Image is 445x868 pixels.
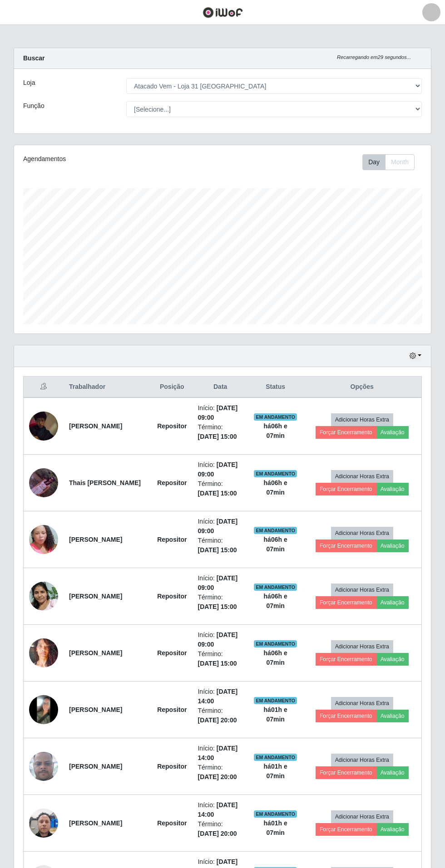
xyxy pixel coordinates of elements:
[264,422,287,439] strong: há 06 h e 07 min
[23,78,35,88] label: Loja
[316,539,376,552] button: Forçar Encerramento
[157,819,187,827] strong: Repositor
[198,688,237,705] time: [DATE] 14:00
[157,763,187,770] strong: Repositor
[254,413,297,421] span: EM ANDAMENTO
[198,830,237,837] time: [DATE] 20:00
[23,154,181,164] div: Agendamentos
[316,653,376,666] button: Forçar Encerramento
[331,527,393,539] button: Adicionar Horas Extra
[29,734,58,799] img: 1754928173692.jpeg
[198,574,237,591] time: [DATE] 09:00
[29,514,58,565] img: 1755510400416.jpeg
[376,823,409,836] button: Avaliação
[254,470,297,477] span: EM ANDAMENTO
[316,483,376,495] button: Forçar Encerramento
[69,706,122,713] strong: [PERSON_NAME]
[198,593,242,612] li: Término:
[198,660,237,667] time: [DATE] 15:00
[198,763,242,782] li: Término:
[362,154,422,170] div: Toolbar with button groups
[198,716,237,724] time: [DATE] 20:00
[198,745,237,761] time: [DATE] 14:00
[254,754,297,761] span: EM ANDAMENTO
[254,584,297,591] span: EM ANDAMENTO
[29,408,58,444] img: 1747856587825.jpeg
[198,800,242,819] li: Início:
[152,377,192,398] th: Posição
[248,377,303,398] th: Status
[264,706,287,723] strong: há 01 h e 07 min
[254,697,297,704] span: EM ANDAMENTO
[198,630,242,649] li: Início:
[264,649,287,666] strong: há 06 h e 07 min
[29,468,58,497] img: 1751660689002.jpeg
[23,54,44,62] strong: Buscar
[302,377,421,398] th: Opções
[69,536,122,543] strong: [PERSON_NAME]
[198,687,242,706] li: Início:
[69,422,122,430] strong: [PERSON_NAME]
[192,377,248,398] th: Data
[23,101,44,111] label: Função
[157,422,187,430] strong: Repositor
[264,479,287,496] strong: há 06 h e 07 min
[316,710,376,722] button: Forçar Encerramento
[376,710,409,722] button: Avaliação
[198,518,237,535] time: [DATE] 09:00
[198,744,242,763] li: Início:
[331,470,393,483] button: Adicionar Horas Extra
[29,695,58,724] img: 1748484954184.jpeg
[157,649,187,657] strong: Repositor
[264,763,287,780] strong: há 01 h e 07 min
[198,631,237,648] time: [DATE] 09:00
[69,763,122,770] strong: [PERSON_NAME]
[331,754,393,766] button: Adicionar Horas Extra
[376,426,409,439] button: Avaliação
[198,801,237,818] time: [DATE] 14:00
[157,593,187,600] strong: Repositor
[198,819,242,839] li: Término:
[316,596,376,609] button: Forçar Encerramento
[198,490,237,497] time: [DATE] 15:00
[198,403,242,422] li: Início:
[69,649,122,657] strong: [PERSON_NAME]
[198,603,237,610] time: [DATE] 15:00
[198,433,237,440] time: [DATE] 15:00
[29,804,58,842] img: 1756647806574.jpeg
[198,574,242,593] li: Início:
[376,596,409,609] button: Avaliação
[157,536,187,543] strong: Repositor
[157,479,187,486] strong: Repositor
[376,766,409,779] button: Avaliação
[331,810,393,823] button: Adicionar Horas Extra
[376,539,409,552] button: Avaliação
[362,154,415,170] div: First group
[254,640,297,647] span: EM ANDAMENTO
[198,773,237,780] time: [DATE] 20:00
[316,823,376,836] button: Forçar Encerramento
[203,7,243,18] img: CoreUI Logo
[337,54,411,60] i: Recarregando em 29 segundos...
[69,593,122,600] strong: [PERSON_NAME]
[198,479,242,498] li: Término:
[198,460,242,479] li: Início:
[316,426,376,439] button: Forçar Encerramento
[331,640,393,653] button: Adicionar Horas Extra
[376,653,409,666] button: Avaliação
[331,697,393,710] button: Adicionar Horas Extra
[198,404,237,421] time: [DATE] 09:00
[331,584,393,596] button: Adicionar Horas Extra
[254,810,297,818] span: EM ANDAMENTO
[29,627,58,679] img: 1757179899893.jpeg
[331,413,393,426] button: Adicionar Horas Extra
[198,536,242,555] li: Término:
[198,422,242,441] li: Término:
[198,517,242,536] li: Início:
[64,377,152,398] th: Trabalhador
[316,766,376,779] button: Forçar Encerramento
[376,483,409,495] button: Avaliação
[69,479,141,486] strong: Thais [PERSON_NAME]
[69,819,122,827] strong: [PERSON_NAME]
[264,536,287,553] strong: há 06 h e 07 min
